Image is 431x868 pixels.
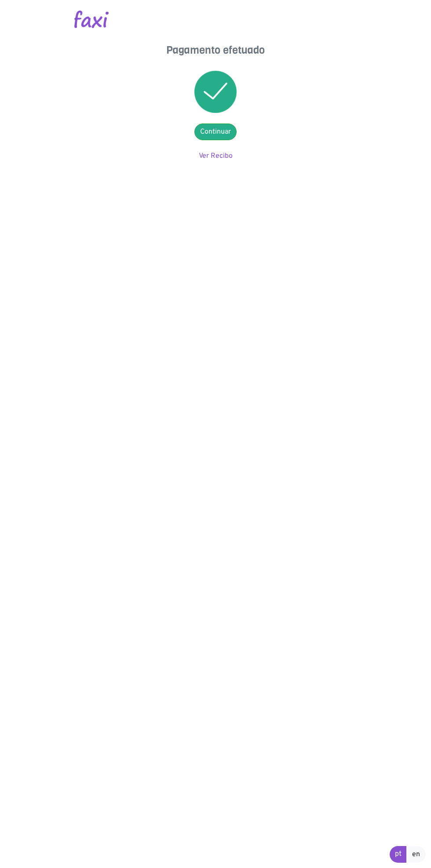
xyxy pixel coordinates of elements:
[390,846,407,863] a: pt
[199,152,233,160] a: Ver Recibo
[406,846,426,863] a: en
[194,123,237,140] a: Continuar
[194,71,237,113] img: success
[128,44,303,57] h4: Pagamento efetuado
